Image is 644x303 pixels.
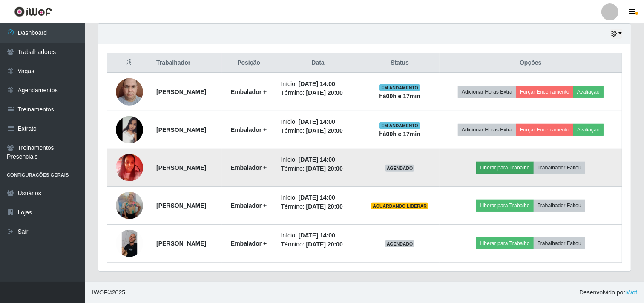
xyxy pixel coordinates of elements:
li: Término: [281,164,355,173]
li: Início: [281,80,355,89]
strong: Embalador + [231,164,267,171]
time: [DATE] 20:00 [306,203,343,210]
time: [DATE] 20:00 [306,127,343,134]
button: Liberar para Trabalho [476,162,534,174]
span: © 2025 . [92,288,127,297]
button: Trabalhador Faltou [534,237,585,249]
strong: Embalador + [231,240,267,247]
time: [DATE] 20:00 [306,89,343,96]
img: 1708352184116.jpeg [116,74,143,110]
li: Início: [281,193,355,202]
span: AGENDADO [385,165,415,172]
button: Avaliação [573,86,604,98]
th: Status [360,53,440,73]
img: 1747400784122.jpeg [116,149,143,186]
li: Término: [281,240,355,249]
time: [DATE] 14:00 [299,80,335,87]
span: IWOF [92,289,108,296]
button: Avaliação [573,124,604,136]
li: Início: [281,155,355,164]
strong: há 00 h e 17 min [379,93,420,100]
img: 1753549849185.jpeg [116,230,143,257]
time: [DATE] 14:00 [299,232,335,239]
button: Liberar para Trabalho [476,237,534,249]
img: 1747678761678.jpeg [116,192,143,219]
strong: [PERSON_NAME] [156,240,206,247]
strong: [PERSON_NAME] [156,89,206,95]
th: Data [276,53,360,73]
time: [DATE] 14:00 [299,118,335,125]
strong: Embalador + [231,126,267,133]
th: Opções [440,53,622,73]
li: Término: [281,202,355,211]
span: AGENDADO [385,240,415,247]
time: [DATE] 14:00 [299,156,335,163]
img: CoreUI Logo [14,6,52,17]
time: [DATE] 20:00 [306,165,343,172]
strong: [PERSON_NAME] [156,126,206,133]
span: EM ANDAMENTO [379,122,420,129]
time: [DATE] 20:00 [306,241,343,248]
li: Término: [281,89,355,97]
a: iWof [625,289,637,296]
span: Desenvolvido por [579,288,637,297]
strong: Embalador + [231,202,267,209]
button: Forçar Encerramento [516,124,573,136]
button: Liberar para Trabalho [476,200,534,212]
button: Adicionar Horas Extra [458,86,516,98]
time: [DATE] 14:00 [299,194,335,201]
button: Trabalhador Faltou [534,200,585,212]
li: Término: [281,126,355,135]
li: Início: [281,117,355,126]
th: Posição [222,53,276,73]
span: AGUARDANDO LIBERAR [371,203,428,209]
li: Início: [281,231,355,240]
strong: Embalador + [231,89,267,95]
button: Forçar Encerramento [516,86,573,98]
strong: [PERSON_NAME] [156,164,206,171]
button: Trabalhador Faltou [534,162,585,174]
button: Adicionar Horas Extra [458,124,516,136]
span: EM ANDAMENTO [379,84,420,91]
strong: há 00 h e 17 min [379,131,420,137]
th: Trabalhador [151,53,222,73]
strong: [PERSON_NAME] [156,202,206,209]
img: 1745859119141.jpeg [116,116,143,143]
